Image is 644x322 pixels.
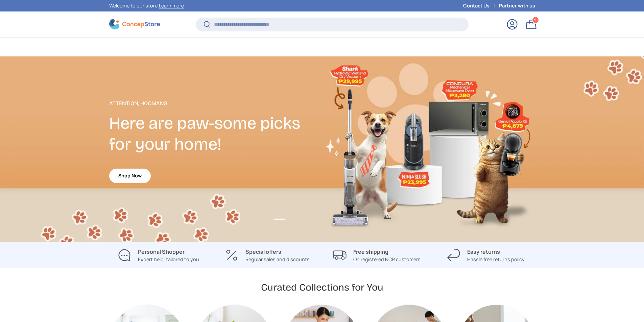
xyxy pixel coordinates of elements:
p: Welcome to our store. [109,2,184,9]
p: Regular sales and discounts [245,256,310,263]
a: Special offers Regular sales and discounts [218,248,317,263]
a: Personal Shopper Expert help, tailored to you [109,248,208,263]
span: 9 [534,17,536,22]
a: Easy returns Hassle free returns policy [437,248,535,263]
strong: Easy returns [467,248,500,255]
strong: Special offers [245,248,281,255]
strong: Personal Shopper [138,248,185,255]
a: Partner with us [499,2,535,9]
p: Expert help, tailored to you [138,256,199,263]
p: On registered NCR customers [353,256,421,263]
img: ConcepStore [109,19,160,29]
a: Learn more [159,2,184,9]
a: Contact Us [463,2,499,9]
a: Shop Now [109,169,151,183]
a: Free shipping On registered NCR customers [328,248,426,263]
h2: Here are paw-some picks for your home! [109,113,322,155]
p: Hassle free returns policy [467,256,525,263]
h2: Curated Collections for You [261,281,383,294]
p: Attention, Hoomans! [109,99,322,107]
strong: Free shipping [353,248,388,255]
